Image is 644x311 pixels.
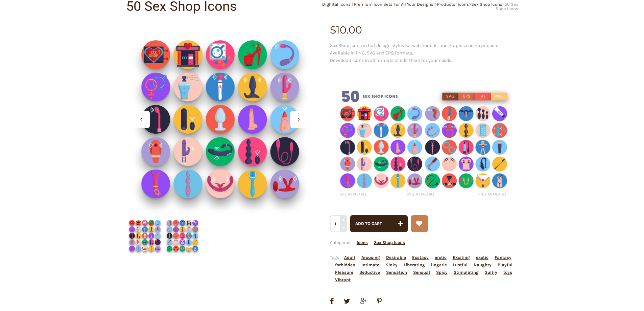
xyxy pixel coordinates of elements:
[496,2,518,11] span: 50 Sex Shop Icons
[330,215,346,232] input: Qty
[413,270,430,275] a: Sensual
[498,262,512,267] a: Playful
[435,255,447,260] a: erotic
[330,240,405,245] span: Categories
[330,24,362,36] bdi: 10.00
[374,240,405,245] a: Sex Shop Icons
[485,270,497,275] a: Sultry
[350,215,408,232] button: Add to cart
[458,2,469,7] a: Icons
[359,270,380,275] a: Seductive
[454,270,479,275] a: Stimulating
[453,262,468,267] a: Lustful
[330,24,336,36] span: $
[355,221,382,226] span: Add to cart
[404,262,425,267] a: Liberating
[357,240,368,245] a: Icons
[503,270,512,275] a: toys
[330,255,512,282] span: Tags
[330,42,518,64] p: Sex Shop icons in flat design styles for web, mobile, and graphic design projects. Available in P...
[361,262,379,267] a: Intimate
[453,255,470,260] a: Exciting
[386,255,406,260] a: Desirable
[437,2,455,7] a: Products
[335,270,353,275] a: Pleasure
[386,270,407,275] a: Sensation
[471,2,502,7] a: Sex Shop Icons
[436,270,448,275] a: Spicy
[385,262,398,267] a: Kinky
[412,255,429,260] a: Ecstasy
[344,255,355,260] a: Adult
[431,262,447,267] a: lingerie
[322,2,435,7] a: Dighital Icons | Premium Icon Sets For All Your Designs!
[335,277,351,282] a: Vibrant
[361,255,380,260] a: Arousing
[335,262,355,267] a: forbidden
[476,255,488,260] a: exotic
[474,262,492,267] a: Naughty
[322,2,518,11] div: > > > >
[495,255,511,260] a: Fantasy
